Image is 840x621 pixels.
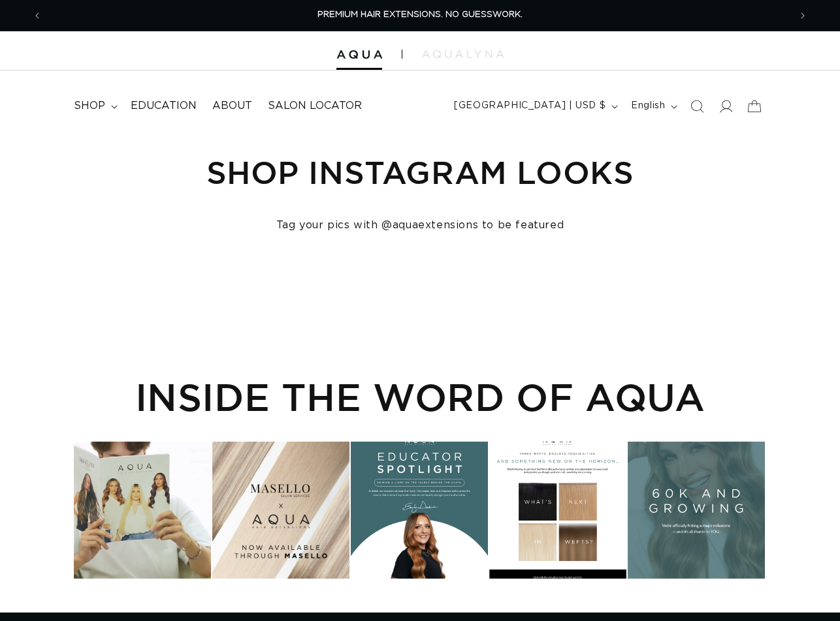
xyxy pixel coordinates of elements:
h2: INSIDE THE WORD OF AQUA [74,374,767,419]
img: Aqua Hair Extensions [336,50,382,59]
button: English [623,94,683,119]
div: Instagram post opens in a popup [489,442,626,579]
button: Next announcement [788,3,817,28]
div: Instagram post opens in a popup [74,442,211,579]
div: Instagram post opens in a popup [351,442,488,579]
h4: Tag your pics with @aquaextensions to be featured [74,219,767,232]
a: Education [123,91,204,121]
span: About [212,99,252,113]
button: Previous announcement [23,3,52,28]
h1: Shop Instagram Looks [74,152,767,192]
div: Instagram post opens in a popup [212,442,349,579]
span: PREMIUM HAIR EXTENSIONS. NO GUESSWORK. [317,10,523,19]
span: [GEOGRAPHIC_DATA] | USD $ [454,99,606,113]
summary: shop [66,91,123,121]
span: Education [131,99,197,113]
span: English [631,99,665,113]
div: Instagram post opens in a popup [628,442,765,579]
a: About [204,91,260,121]
span: Salon Locator [268,99,362,113]
button: [GEOGRAPHIC_DATA] | USD $ [446,94,623,119]
img: aqualyna.com [422,50,504,58]
summary: Search [683,92,711,121]
a: Salon Locator [260,91,370,121]
span: shop [74,99,105,113]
